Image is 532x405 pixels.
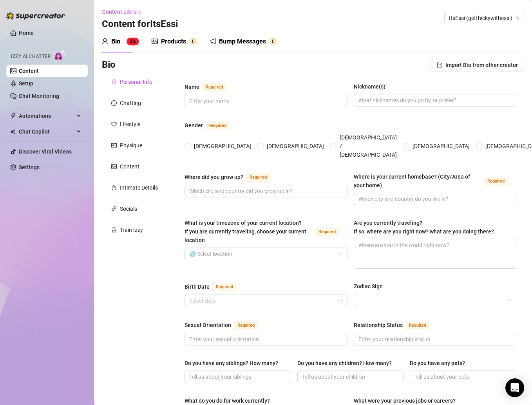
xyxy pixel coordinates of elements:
[111,79,117,85] span: user
[185,121,238,130] label: Gender
[297,359,392,367] div: Do you have any children? How many?
[189,335,341,344] input: Sexual Orientation
[354,82,391,91] label: Nickname(s)
[185,220,306,243] span: What is your timezone of your current location? If you are currently traveling, choose your curre...
[219,37,266,46] div: Bump Messages
[410,359,465,367] div: Do you have any pets?
[19,80,33,87] a: Setup
[354,172,517,190] label: Where is your current homebase? (City/Area of your home)
[354,396,456,405] div: What were your previous jobs or careers?
[354,82,385,91] div: Nickname(s)
[515,16,520,20] span: team
[406,321,429,330] span: Required
[19,164,40,170] a: Settings
[120,141,142,150] div: Physique
[120,78,152,86] div: Personal Info
[19,68,39,74] a: Content
[234,321,258,330] span: Required
[10,129,15,134] img: Chat Copilot
[449,12,519,24] span: ItsEssi (getthickywithessi)
[315,228,339,236] span: Required
[185,82,235,92] label: Name
[410,359,470,367] label: Do you have any pets?
[185,282,210,291] div: Birth Date
[6,12,65,20] img: logo-BBDzfeDw.svg
[185,282,245,291] label: Birth Date
[206,121,230,130] span: Required
[111,37,120,46] div: Bio
[264,142,327,150] span: [DEMOGRAPHIC_DATA]
[191,142,254,150] span: [DEMOGRAPHIC_DATA]
[19,93,59,99] a: Chat Monitoring
[437,62,442,68] span: import
[111,121,117,127] span: heart
[189,297,336,305] input: Birth Date
[102,9,141,15] span: Content Library
[185,173,243,181] div: Where did you grow up?
[102,59,116,71] h3: Bio
[120,120,140,128] div: Lifestyle
[203,83,226,92] span: Required
[269,38,277,45] sup: 0
[414,372,510,381] input: Do you have any pets?
[354,282,383,291] div: Zodiac Sign
[213,283,236,291] span: Required
[111,185,117,190] span: fire
[111,164,117,169] span: picture
[354,220,494,235] span: Are you currently traveling? If so, where are you right now? what are you doing there?
[152,38,158,44] span: picture
[19,125,74,138] span: Chat Copilot
[120,99,141,107] div: Chatting
[358,96,510,105] input: Nickname(s)
[185,359,284,367] label: Do you have any siblings? How many?
[185,320,266,330] label: Sexual Orientation
[185,396,270,405] div: What do you do for work currently?
[354,172,481,190] div: Where is your current homebase? (City/Area of your home)
[189,372,285,381] input: Do you have any siblings? How many?
[111,143,117,148] span: idcard
[246,173,270,182] span: Required
[189,97,341,105] input: Name
[185,321,231,329] div: Sexual Orientation
[185,359,278,367] div: Do you have any siblings? How many?
[19,30,34,36] a: Home
[185,172,279,182] label: Where did you grow up?
[19,110,74,122] span: Automations
[358,335,510,344] input: Relationship Status
[354,396,461,405] label: What were your previous jobs or careers?
[120,226,143,234] div: Train Izzy
[120,204,137,213] div: Socials
[10,113,16,119] span: thunderbolt
[354,320,438,330] label: Relationship Status
[297,359,397,367] label: Do you have any children? How many?
[302,372,398,381] input: Do you have any children? How many?
[185,396,275,405] label: What do you do for work currently?
[337,133,400,159] span: [DEMOGRAPHIC_DATA] / [DEMOGRAPHIC_DATA]
[111,100,117,106] span: message
[185,83,199,91] div: Name
[185,121,203,130] div: Gender
[189,187,341,195] input: Where did you grow up?
[54,50,66,61] img: AI Chatter
[102,5,147,18] button: Content Library
[19,148,72,155] a: Discover Viral Videos
[127,38,139,45] sup: 0%
[431,59,524,71] button: Import Bio from other creator
[120,162,139,171] div: Content
[354,282,388,291] label: Zodiac Sign
[111,227,117,233] span: experiment
[354,321,403,329] div: Relationship Status
[161,37,186,46] div: Products
[120,183,158,192] div: Intimate Details
[445,62,518,68] span: Import Bio from other creator
[102,38,108,44] span: user
[11,53,51,60] span: Izzy AI Chatter
[409,142,473,150] span: [DEMOGRAPHIC_DATA]
[484,177,508,186] span: Required
[505,378,524,397] div: Open Intercom Messenger
[111,206,117,212] span: link
[102,18,178,31] h3: Content for ItsEssi
[210,38,216,44] span: notification
[189,38,197,45] sup: 0
[358,195,510,203] input: Where is your current homebase? (City/Area of your home)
